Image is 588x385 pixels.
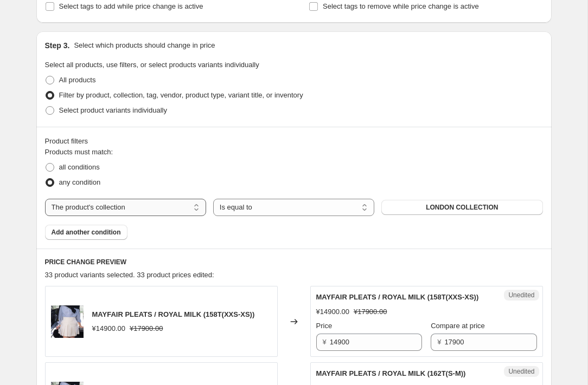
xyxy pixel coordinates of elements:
span: Compare at price [431,322,485,330]
span: MAYFAIR PLEATS / ROYAL MILK (162T(S-M)) [316,369,466,377]
span: 33 product variants selected. 33 product prices edited: [45,271,214,279]
span: Filter by product, collection, tag, vendor, product type, variant title, or inventory [59,91,303,99]
span: ¥17900.00 [354,308,387,316]
button: LONDON COLLECTION [381,200,542,215]
span: ¥ [323,338,327,346]
h2: Step 3. [45,40,70,51]
span: Select all products, use filters, or select products variants individually [45,61,259,69]
span: MAYFAIR PLEATS / ROYAL MILK (158T(XXS-XS)) [92,310,255,318]
p: Select which products should change in price [74,40,215,51]
span: ¥14900.00 [92,324,125,332]
span: ¥ [437,338,441,346]
button: Add another condition [45,225,127,240]
span: LONDON COLLECTION [426,203,498,212]
span: Select product variants individually [59,106,167,114]
span: Unedited [508,367,534,376]
span: ¥17900.00 [130,324,163,332]
span: ¥14900.00 [316,308,349,316]
span: any condition [59,178,101,186]
span: Select tags to remove while price change is active [323,2,479,10]
span: Price [316,322,333,330]
span: Add another condition [52,228,121,237]
span: all conditions [59,163,100,171]
span: Products must match: [45,148,113,156]
h6: PRICE CHANGE PREVIEW [45,258,543,266]
span: Unedited [508,291,534,299]
span: MAYFAIR PLEATS / ROYAL MILK (158T(XXS-XS)) [316,293,479,301]
div: Product filters [45,136,543,147]
span: All products [59,76,96,84]
span: Select tags to add while price change is active [59,2,203,10]
img: 0D280165-8E0F-4891-B2F9-DE4292EF6F3F_80x.jpg [51,305,84,338]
